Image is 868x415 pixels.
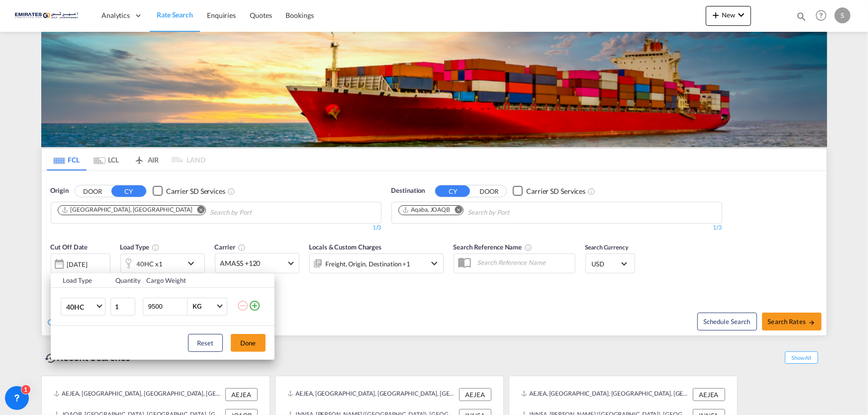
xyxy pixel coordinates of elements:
div: Cargo Weight [146,276,231,285]
md-icon: icon-minus-circle-outline [237,300,249,312]
button: Reset [188,334,223,352]
th: Quantity [109,273,140,288]
md-icon: icon-plus-circle-outline [249,300,261,312]
th: Load Type [51,273,110,288]
div: KG [193,302,201,310]
span: 40HC [66,302,95,312]
input: Enter Weight [147,298,187,315]
button: Done [231,334,266,352]
md-select: Choose: 40HC [61,298,105,316]
input: Qty [110,298,135,316]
